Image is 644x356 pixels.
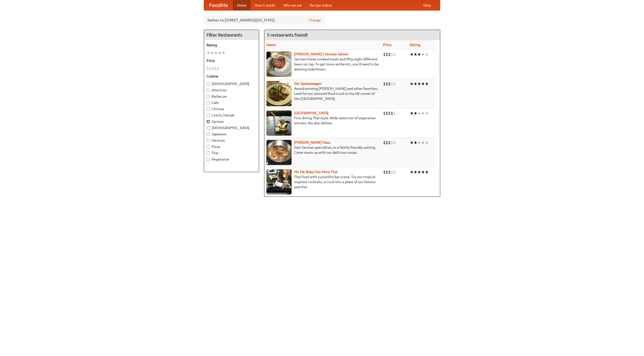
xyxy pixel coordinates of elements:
a: [GEOGRAPHIC_DATA] [294,111,329,115]
li: ★ [222,50,225,56]
li: ★ [410,140,414,145]
li: $ [388,169,391,175]
label: Mexican [207,138,256,143]
input: Mexican [207,139,210,142]
img: kohlhaus.jpg [266,140,292,165]
li: $ [393,140,396,145]
input: Thai [207,151,210,155]
li: ★ [410,81,414,87]
a: Who we are [279,0,306,10]
li: ★ [417,140,421,145]
input: Cafe [207,101,210,104]
li: $ [383,52,386,57]
input: Japanese [207,133,210,136]
a: Recipe videos [306,0,336,10]
label: Chinese [207,106,256,111]
li: ★ [410,52,414,57]
a: How it works [251,0,279,10]
a: Help [419,0,435,10]
li: ★ [410,110,414,116]
input: [DEMOGRAPHIC_DATA] [207,126,210,130]
li: $ [383,81,386,87]
li: $ [393,169,396,175]
label: Thai [207,150,256,155]
a: Der Speisewagen [294,82,321,86]
li: $ [383,140,386,145]
p: Award-winning [PERSON_NAME] and other favorites. Look for our restored food truck in the NE corne... [266,86,379,101]
li: $ [388,140,391,145]
li: $ [393,52,396,57]
h4: Filter Restaurants [204,30,259,40]
li: ★ [218,50,222,56]
label: Cafe [207,100,256,105]
li: ★ [425,169,429,175]
input: Barbecue [207,95,210,98]
li: ★ [421,169,425,175]
li: $ [214,66,217,71]
li: $ [388,52,391,57]
input: [DEMOGRAPHIC_DATA] [207,82,210,86]
li: ★ [207,50,210,56]
a: Price [383,43,391,47]
p: Fine dining Thai-style. Wide selection of vegetarian entrées. We also deliver. [266,115,379,126]
label: German [207,119,256,124]
li: ★ [417,52,421,57]
li: $ [393,81,396,87]
li: ★ [421,52,425,57]
li: $ [217,66,219,71]
a: [PERSON_NAME] Haus [294,140,330,144]
li: $ [388,110,391,116]
li: $ [393,110,396,116]
h5: Price [207,58,256,63]
a: Name [266,43,276,47]
li: ★ [414,81,417,87]
li: $ [386,169,388,175]
label: American [207,88,256,93]
h5: Cuisine [207,74,256,79]
li: ★ [414,52,417,57]
li: $ [386,52,388,57]
a: Home [233,0,251,10]
img: esthers.jpg [266,52,292,77]
input: Czech / Slovak [207,114,210,117]
img: satay.jpg [266,110,292,136]
li: ★ [210,50,214,56]
li: ★ [414,140,417,145]
ng-pluralize: 5 restaurants found! [267,32,308,37]
a: Hit Me Baby One More Thai [294,170,338,174]
a: Change [309,18,321,23]
li: ★ [421,110,425,116]
li: ★ [214,50,218,56]
a: FoodMe [204,0,233,10]
li: ★ [421,140,425,145]
p: East German specialties, in a family-friendly setting. Come warm up with our delicious soups. [266,145,379,155]
a: Rating [410,43,420,47]
li: $ [386,81,388,87]
li: ★ [410,169,414,175]
label: Barbecue [207,94,256,99]
li: ★ [425,81,429,87]
li: $ [391,52,393,57]
input: German [207,120,210,123]
li: $ [207,66,209,71]
h5: Rating [207,43,256,48]
b: [PERSON_NAME]'s German Saloon [294,52,348,56]
li: ★ [421,81,425,87]
img: speisewagen.jpg [266,81,292,106]
label: [DEMOGRAPHIC_DATA] [207,125,256,130]
label: Vegetarian [207,157,256,162]
li: $ [391,110,393,116]
li: $ [383,169,386,175]
li: ★ [425,140,429,145]
li: ★ [417,169,421,175]
label: [DEMOGRAPHIC_DATA] [207,81,256,86]
input: American [207,89,210,92]
li: $ [212,66,214,71]
li: $ [386,140,388,145]
li: $ [391,169,393,175]
li: $ [209,66,212,71]
li: ★ [425,52,429,57]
